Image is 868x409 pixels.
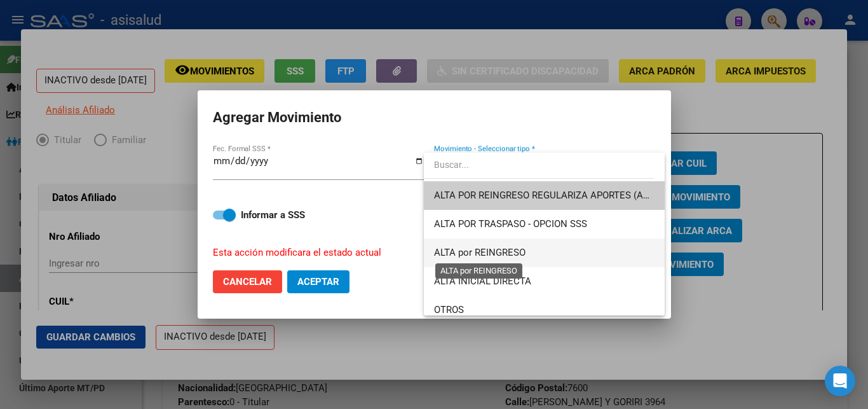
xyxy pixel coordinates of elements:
[424,151,654,178] input: dropdown search
[434,275,531,287] span: ALTA INICIAL DIRECTA
[434,304,464,315] span: OTROS
[434,190,660,201] span: ALTA POR REINGRESO REGULARIZA APORTES (AFIP)
[825,366,855,396] div: Open Intercom Messenger
[434,218,587,230] span: ALTA POR TRASPASO - OPCION SSS
[434,247,526,258] span: ALTA por REINGRESO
